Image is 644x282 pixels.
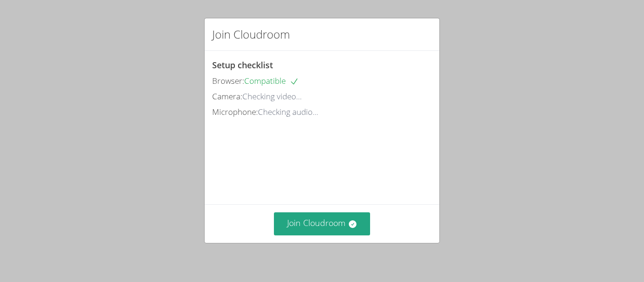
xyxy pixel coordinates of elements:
[242,91,302,102] span: Checking video...
[212,75,244,86] span: Browser:
[212,91,242,102] span: Camera:
[212,26,290,43] h2: Join Cloudroom
[274,212,371,235] button: Join Cloudroom
[244,75,299,86] span: Compatible
[212,59,273,71] span: Setup checklist
[212,106,258,117] span: Microphone:
[258,106,318,117] span: Checking audio...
